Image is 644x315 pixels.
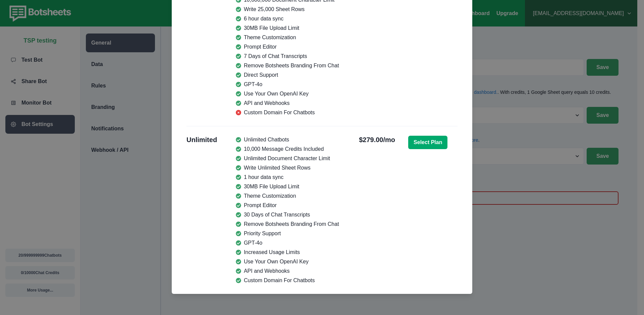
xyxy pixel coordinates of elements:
[236,211,339,219] li: 30 Days of Chat Transcripts
[408,136,447,149] button: Select Plan
[236,183,339,191] li: 30MB File Upload Limit
[236,5,339,13] li: Write 25,000 Sheet Rows
[186,136,217,285] h2: Unlimited
[236,43,339,51] li: Prompt Editor
[236,136,339,144] li: Unlimited Chatbots
[236,220,339,228] li: Remove Botsheets Branding From Chat
[236,248,339,256] li: Increased Usage Limits
[236,192,339,200] li: Theme Customization
[236,173,339,181] li: 1 hour data sync
[236,267,339,275] li: API and Webhooks
[236,71,339,79] li: Direct Support
[359,136,395,285] h2: $279.00/mo
[236,24,339,32] li: 30MB File Upload Limit
[236,201,339,209] li: Prompt Editor
[236,34,339,42] li: Theme Customization
[236,164,339,172] li: Write Unlimited Sheet Rows
[236,99,339,107] li: API and Webhooks
[236,80,339,88] li: GPT-4o
[236,258,339,266] li: Use Your Own OpenAI Key
[236,239,339,247] li: GPT-4o
[236,15,339,23] li: 6 hour data sync
[236,62,339,70] li: Remove Botsheets Branding From Chat
[236,145,339,153] li: 10,000 Message Credits Included
[236,109,339,117] li: Custom Domain For Chatbots
[236,276,339,285] li: Custom Domain For Chatbots
[236,52,339,60] li: 7 Days of Chat Transcripts
[236,90,339,98] li: Use Your Own OpenAI Key
[236,154,339,163] li: Unlimited Document Character Limit
[236,230,339,238] li: Priority Support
